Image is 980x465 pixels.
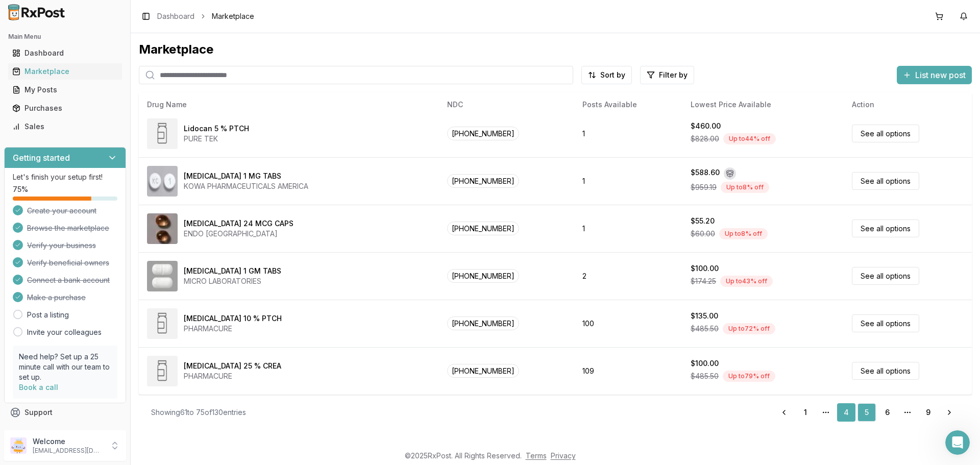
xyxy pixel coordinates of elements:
span: Feedback [24,426,59,436]
div: PURE TEK [184,134,249,144]
td: 100 [574,300,682,347]
div: $460.00 [691,121,721,131]
button: Sort by [581,66,632,84]
span: Marketplace [212,11,254,21]
th: Lowest Price Available [682,92,844,117]
h2: Main Menu [8,33,122,41]
nav: breadcrumb [157,11,254,21]
p: [EMAIL_ADDRESS][DOMAIN_NAME] [33,447,104,455]
div: Up to 44 % off [723,133,776,144]
a: List new post [897,71,972,81]
span: [PHONE_NUMBER] [447,364,519,378]
div: KOWA PHARMACEUTICALS AMERICA [184,181,308,191]
a: Sales [8,117,122,136]
div: My Posts [12,85,118,95]
span: 75 % [13,184,28,194]
td: 109 [574,347,682,395]
a: Go to previous page [774,403,794,422]
button: Purchases [4,100,126,116]
a: Post a listing [27,310,69,320]
div: [MEDICAL_DATA] 10 % PTCH [184,313,282,324]
div: $135.00 [691,311,718,321]
a: 5 [857,403,876,422]
a: See all options [852,267,919,285]
td: 1 [574,110,682,157]
a: My Posts [8,81,122,99]
div: Up to 72 % off [723,323,775,334]
div: Marketplace [139,41,972,58]
div: ENDO [GEOGRAPHIC_DATA] [184,229,293,239]
img: RxPost Logo [4,4,69,20]
span: [PHONE_NUMBER] [447,174,519,188]
div: [MEDICAL_DATA] 1 GM TABS [184,266,281,276]
img: Methyl Salicylate 25 % CREA [147,356,178,386]
button: List new post [897,66,972,84]
span: Create your account [27,206,96,216]
span: Verify your business [27,240,96,251]
button: Dashboard [4,45,126,61]
div: [MEDICAL_DATA] 25 % CREA [184,361,281,371]
a: 1 [796,403,815,422]
img: Lidocan 5 % PTCH [147,118,178,149]
a: Marketplace [8,62,122,81]
th: Drug Name [139,92,439,117]
div: Sales [12,121,118,132]
th: Action [844,92,972,117]
div: Up to 8 % off [719,228,768,239]
th: NDC [439,92,574,117]
img: User avatar [10,437,27,454]
a: See all options [852,125,919,142]
div: $588.60 [691,167,720,180]
p: Need help? Set up a 25 minute call with our team to set up. [19,352,111,382]
td: 2 [574,252,682,300]
a: Invite your colleagues [27,327,102,337]
div: PHARMACURE [184,324,282,334]
button: Feedback [4,422,126,440]
div: $100.00 [691,358,719,369]
div: Showing 61 to 75 of 130 entries [151,407,246,418]
div: PHARMACURE [184,371,281,381]
span: Make a purchase [27,292,86,303]
button: My Posts [4,82,126,98]
span: Sort by [600,70,625,80]
a: 6 [878,403,896,422]
span: Verify beneficial owners [27,258,109,268]
a: 9 [919,403,937,422]
div: $55.20 [691,216,715,226]
a: 4 [837,403,855,422]
a: See all options [852,172,919,190]
span: Browse the marketplace [27,223,109,233]
a: Go to next page [939,403,960,422]
h3: Getting started [13,152,70,164]
a: See all options [852,219,919,237]
span: Connect a bank account [27,275,110,285]
span: Filter by [659,70,688,80]
img: Livalo 1 MG TABS [147,166,178,197]
span: $959.19 [691,182,717,192]
span: $60.00 [691,229,715,239]
a: See all options [852,362,919,380]
div: Up to 43 % off [720,276,773,287]
span: [PHONE_NUMBER] [447,127,519,140]
a: Purchases [8,99,122,117]
div: Up to 79 % off [723,371,775,382]
div: MICRO LABORATORIES [184,276,281,286]
a: Privacy [551,451,576,460]
a: See all options [852,314,919,332]
span: List new post [915,69,966,81]
button: Filter by [640,66,694,84]
p: Welcome [33,436,104,447]
span: [PHONE_NUMBER] [447,222,519,235]
button: Support [4,403,126,422]
span: $485.50 [691,324,719,334]
th: Posts Available [574,92,682,117]
div: Dashboard [12,48,118,58]
div: Up to 8 % off [721,182,769,193]
iframe: Intercom live chat [945,430,970,455]
div: $100.00 [691,263,719,274]
nav: pagination [774,403,960,422]
div: [MEDICAL_DATA] 1 MG TABS [184,171,281,181]
span: [PHONE_NUMBER] [447,269,519,283]
div: Purchases [12,103,118,113]
button: Marketplace [4,63,126,80]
